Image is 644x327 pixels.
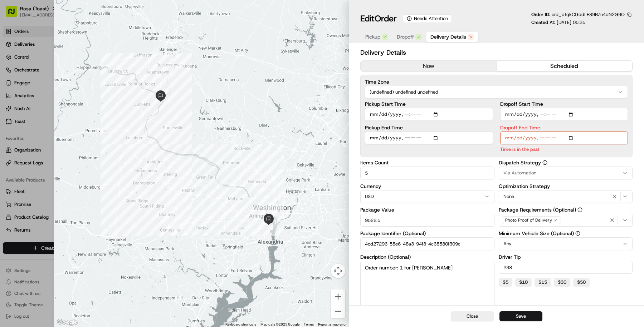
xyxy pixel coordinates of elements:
[499,207,633,212] label: Package Requirements (Optional)
[7,123,19,134] img: Zach Benton
[7,93,48,98] div: Past conversations
[55,318,79,327] a: Open this area in Google Maps (opens a new window)
[365,125,493,130] label: Pickup End Time
[4,157,58,169] a: 📗Knowledge Base
[63,110,78,116] span: [DATE]
[361,61,497,71] button: now
[15,68,28,81] img: 4281594248423_2fcf9dad9f2a874258b8_72.png
[360,207,494,212] label: Package Value
[503,170,536,176] span: Via Automation
[531,19,585,26] p: Created At:
[225,322,256,327] button: Keyboard shortcuts
[14,159,55,167] span: Knowledge Base
[58,157,118,169] a: 💻API Documentation
[397,33,414,40] span: Dropoff
[430,33,466,40] span: Delivery Details
[499,278,512,287] button: $5
[360,48,633,58] h2: Delivery Details
[60,160,66,166] div: 💻
[22,110,58,116] span: [PERSON_NAME]
[505,217,552,223] span: Photo Proof of Delivery
[360,160,494,165] label: Items Count
[111,91,130,100] button: See all
[365,79,628,84] label: Time Zone
[50,177,87,182] a: Powered byPylon
[71,177,87,182] span: Pylon
[7,104,19,115] img: Masood Aslam
[318,322,347,326] a: Report a map error
[577,207,582,212] button: Package Requirements (Optional)
[7,28,130,40] p: Welcome 👋
[331,304,345,318] button: Zoom out
[365,33,380,40] span: Pickup
[260,322,299,326] span: Map data ©2025 Google
[55,318,79,327] img: Google
[19,46,129,53] input: Got a question? Start typing here...
[331,264,345,278] button: Map camera controls
[122,70,130,79] button: Start new chat
[500,125,628,130] label: Dropoff End Time
[451,311,494,321] button: Close
[499,261,633,274] input: Enter driver tip
[542,160,547,165] button: Dispatch Strategy
[557,19,585,25] span: [DATE] 05:35
[7,160,13,166] div: 📗
[304,322,314,326] a: Terms (opens in new tab)
[535,278,551,287] button: $15
[499,167,633,179] button: Via Automation
[499,254,633,259] label: Driver Tip
[360,214,494,227] input: Enter package value
[63,130,78,135] span: [DATE]
[499,160,633,165] label: Dispatch Strategy
[59,130,62,135] span: •
[360,261,494,312] textarea: Order number: 1 for [PERSON_NAME]
[365,101,493,106] label: Pickup Start Time
[573,278,590,287] button: $50
[503,193,514,200] span: None
[331,289,345,304] button: Zoom in
[552,11,625,18] span: ord_cTqkCGddLES9RZn4dN2G9Q
[68,159,115,167] span: API Documentation
[59,110,62,116] span: •
[499,311,542,321] button: Save
[360,167,494,179] input: Enter items count
[375,13,397,24] span: Order
[497,61,633,71] button: scheduled
[575,231,580,236] button: Minimum Vehicle Size (Optional)
[22,130,58,135] span: [PERSON_NAME]
[499,214,633,227] button: Photo Proof of Delivery
[360,237,494,250] input: Enter package identifier
[32,75,98,81] div: We're available if you need us!
[403,14,452,23] div: Needs Attention
[360,184,494,189] label: Currency
[499,190,633,203] button: None
[531,11,625,18] p: Order ID:
[7,7,21,21] img: Nash
[554,278,570,287] button: $30
[360,231,494,236] label: Package Identifier (Optional)
[500,101,628,106] label: Dropoff Start Time
[499,231,633,236] label: Minimum Vehicle Size (Optional)
[515,278,532,287] button: $10
[32,68,117,75] div: Start new chat
[360,13,397,24] h1: Edit
[360,254,494,259] label: Description (Optional)
[7,68,20,81] img: 1736555255976-a54dd68f-1ca7-489b-9aae-adbdc363a1c4
[499,184,633,189] label: Optimization Strategy
[500,146,628,153] p: Time is in the past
